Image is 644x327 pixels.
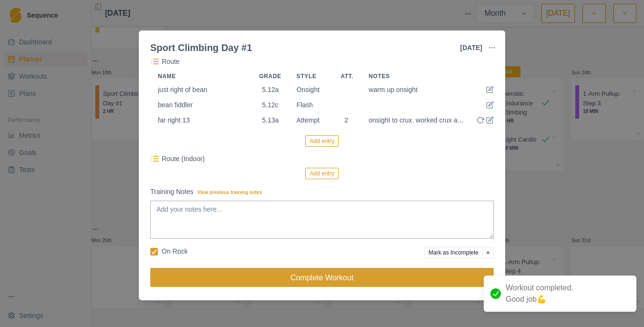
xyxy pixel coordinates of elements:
[158,116,242,124] div: far right 13
[150,82,251,97] td: just right of bean
[259,116,281,124] div: 5.13a
[158,101,242,109] div: bean fiddler
[162,246,187,256] p: On Rock
[424,247,483,258] button: Mark as Incomplete
[297,101,325,109] div: Flash
[259,86,281,93] div: 5.12a
[305,135,338,147] button: Add entry
[162,57,179,67] p: Route
[197,190,262,195] span: View previous training notes
[259,72,281,80] div: Grade
[333,112,361,128] td: 2
[361,82,475,97] td: warm up onsight
[158,86,242,93] div: just right of bean
[297,116,325,124] div: Attempt
[482,247,494,258] button: Add reason
[305,168,338,179] button: Add entry
[506,282,573,305] p: Workout completed. Good job 💪
[460,43,482,53] p: [DATE]
[150,112,251,128] td: far right 13
[289,82,333,97] td: Onsight
[150,41,252,55] div: Sport Climbing Day #1
[361,112,475,128] td: onsight to crux. worked crux a few times. next go to crux again
[361,71,475,82] th: Notes
[251,82,289,97] td: 5.12a
[289,71,333,82] th: Style
[341,72,353,80] div: Att.
[251,112,289,128] td: 5.13a
[150,187,488,197] label: Training Notes
[369,116,465,124] div: onsight to crux. worked crux a few times. next go to crux again
[289,97,333,112] td: Flash
[369,86,465,93] div: warm up onsight
[251,97,289,112] td: 5.12c
[259,101,281,109] div: 5.12c
[341,116,353,124] div: 2
[297,86,325,93] div: Onsight
[289,112,333,128] td: Attempt
[150,71,251,82] th: Name
[150,97,251,112] td: bean fiddler
[162,154,205,164] p: Route (Indoor)
[150,268,494,287] button: Complete Workout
